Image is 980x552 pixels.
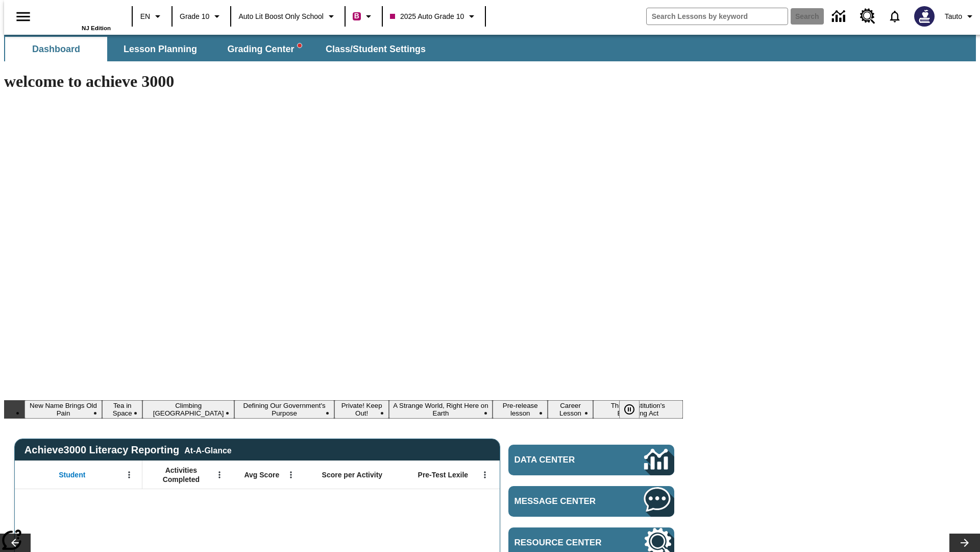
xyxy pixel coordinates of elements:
[4,35,976,61] div: SubNavbar
[908,3,941,30] button: Select a new avatar
[881,3,908,30] a: Notifications
[148,466,215,484] span: Activities Completed
[142,400,234,419] button: Slide 3 Climbing Mount Tai
[619,400,650,419] div: Pause
[514,455,610,465] span: Data Center
[227,43,301,55] span: Grading Center
[109,37,211,61] button: Lesson Planning
[4,72,683,91] h1: welcome to achieve 3000
[283,467,299,482] button: Open Menu
[477,467,493,482] button: Open Menu
[349,7,379,26] button: Boost Class color is violet red. Change class color
[854,3,881,30] a: Resource Center, Will open in new tab
[5,37,107,61] button: Dashboard
[593,400,683,419] button: Slide 9 The Constitution's Balancing Act
[548,400,593,419] button: Slide 8 Career Lesson
[389,400,493,419] button: Slide 6 A Strange World, Right Here on Earth
[298,43,302,48] svg: writing assistant alert
[941,7,980,26] button: Profile/Settings
[826,3,854,31] a: Data Center
[354,10,359,22] span: B
[322,470,383,479] span: Score per Activity
[514,538,614,548] span: Resource Center
[619,400,640,419] button: Pause
[59,470,85,479] span: Student
[102,400,142,419] button: Slide 2 Tea in Space
[213,37,315,61] button: Grading Center
[140,11,150,22] span: EN
[647,8,788,25] input: search field
[32,43,80,55] span: Dashboard
[326,43,426,55] span: Class/Student Settings
[390,11,464,22] span: 2025 Auto Grade 10
[234,7,341,26] button: School: Auto Lit Boost only School, Select your school
[914,6,935,27] img: Avatar
[212,467,227,482] button: Open Menu
[24,400,102,419] button: Slide 1 New Name Brings Old Pain
[514,496,614,507] span: Message Center
[238,11,324,22] span: Auto Lit Boost only School
[176,7,227,26] button: Grade: Grade 10, Select a grade
[24,444,232,456] span: Achieve3000 Literacy Reporting
[180,11,209,22] span: Grade 10
[44,4,111,31] div: Home
[4,37,435,61] div: SubNavbar
[121,467,137,482] button: Open Menu
[44,5,111,25] a: Home
[184,444,231,455] div: At-A-Glance
[386,7,482,26] button: Class: 2025 Auto Grade 10, Select your class
[234,400,335,419] button: Slide 4 Defining Our Government's Purpose
[244,470,279,479] span: Avg Score
[949,534,980,552] button: Lesson carousel, Next
[493,400,548,419] button: Slide 7 Pre-release lesson
[508,486,674,517] a: Message Center
[124,43,197,55] span: Lesson Planning
[945,11,962,22] span: Tauto
[82,25,111,31] span: NJ Edition
[136,7,168,26] button: Language: EN, Select a language
[334,400,389,419] button: Slide 5 Private! Keep Out!
[508,445,674,475] a: Data Center
[418,470,469,479] span: Pre-Test Lexile
[317,37,434,61] button: Class/Student Settings
[8,2,38,32] button: Open side menu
